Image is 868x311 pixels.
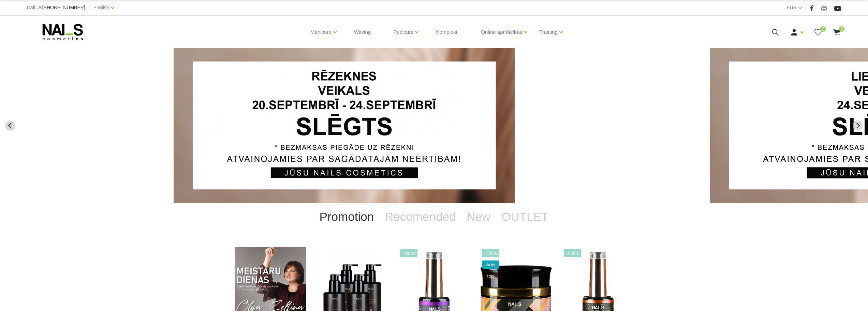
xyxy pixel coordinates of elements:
[833,28,841,37] a: 0
[27,3,85,12] div: Call Us
[393,18,413,46] a: Pedicure
[379,203,461,230] a: Recomended
[314,203,380,230] a: Promotion
[5,121,15,131] button: Go to last slide
[174,48,694,203] li: 1 of 14
[89,3,90,12] span: |
[482,272,500,280] span: top
[786,3,797,12] a: EUR
[539,18,558,46] a: Training
[805,3,807,12] span: |
[310,18,332,46] a: Manicure
[839,26,844,32] span: 0
[820,26,826,32] span: 0
[461,203,496,230] a: New
[349,16,376,48] a: Waxing
[481,18,522,46] a: Online apmācības
[482,260,500,269] span: wow
[564,249,582,257] span: +Video
[482,249,500,257] span: +Video
[400,249,418,257] span: +Video
[430,16,464,48] a: Komplekti
[93,3,109,12] a: English
[42,5,85,10] span: [PHONE_NUMBER]
[42,5,85,10] a: [PHONE_NUMBER]
[814,28,822,37] a: 0
[496,203,554,230] a: OUTLET
[853,121,863,131] button: Next slide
